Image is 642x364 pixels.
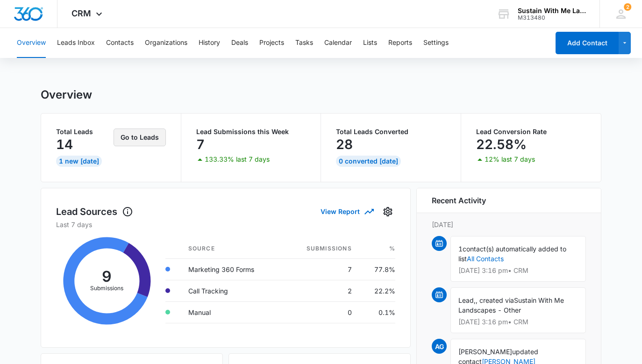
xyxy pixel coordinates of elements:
[57,28,95,58] button: Leads Inbox
[423,28,449,58] button: Settings
[181,301,283,323] td: Manual
[71,8,91,18] span: CRM
[458,319,578,325] p: [DATE] 3:16 pm • CRM
[181,239,283,259] th: Source
[518,14,586,21] div: account id
[458,245,463,253] span: 1
[56,205,133,219] h1: Lead Sources
[106,28,134,58] button: Contacts
[205,156,270,163] p: 133.33% last 7 days
[458,296,476,304] span: Lead,
[458,267,578,274] p: [DATE] 3:16 pm • CRM
[336,128,446,135] p: Total Leads Converted
[41,88,92,102] h1: Overview
[283,280,359,301] td: 2
[321,203,373,220] button: View Report
[388,28,412,58] button: Reports
[624,3,631,11] span: 2
[363,28,377,58] button: Lists
[56,128,112,135] p: Total Leads
[196,137,205,152] p: 7
[336,137,353,152] p: 28
[295,28,313,58] button: Tasks
[518,7,586,14] div: account name
[432,339,447,354] span: AG
[359,280,395,301] td: 22.2%
[359,258,395,280] td: 77.8%
[359,239,395,259] th: %
[56,220,395,229] p: Last 7 days
[145,28,187,58] button: Organizations
[432,195,486,206] h6: Recent Activity
[231,28,248,58] button: Deals
[359,301,395,323] td: 0.1%
[17,28,46,58] button: Overview
[181,280,283,301] td: Call Tracking
[380,204,395,219] button: Settings
[283,239,359,259] th: Submissions
[283,258,359,280] td: 7
[476,296,514,304] span: , created via
[432,220,586,229] p: [DATE]
[556,32,619,54] button: Add Contact
[476,128,586,135] p: Lead Conversion Rate
[196,128,306,135] p: Lead Submissions this Week
[476,137,527,152] p: 22.58%
[56,156,102,167] div: 1 New [DATE]
[336,156,401,167] div: 0 Converted [DATE]
[324,28,352,58] button: Calendar
[181,258,283,280] td: Marketing 360 Forms
[467,255,504,263] a: All Contacts
[114,133,166,141] a: Go to Leads
[458,245,566,263] span: contact(s) automatically added to list
[259,28,284,58] button: Projects
[624,3,631,11] div: notifications count
[458,348,512,356] span: [PERSON_NAME]
[199,28,220,58] button: History
[283,301,359,323] td: 0
[114,128,166,146] button: Go to Leads
[56,137,73,152] p: 14
[485,156,535,163] p: 12% last 7 days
